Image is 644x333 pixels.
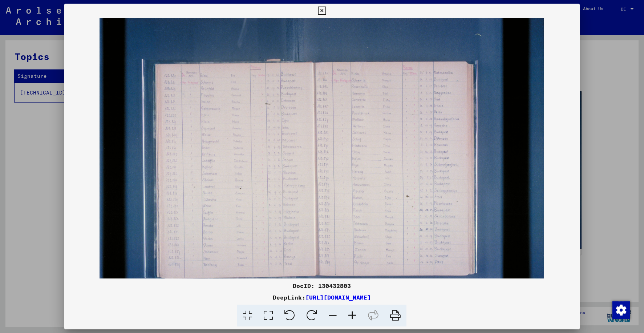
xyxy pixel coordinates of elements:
img: Change consent [612,301,630,319]
img: 001.jpg [100,18,544,315]
font: DeepLink: [273,294,305,301]
font: DocID: 130432803 [293,282,351,289]
a: [URL][DOMAIN_NAME] [305,294,371,301]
